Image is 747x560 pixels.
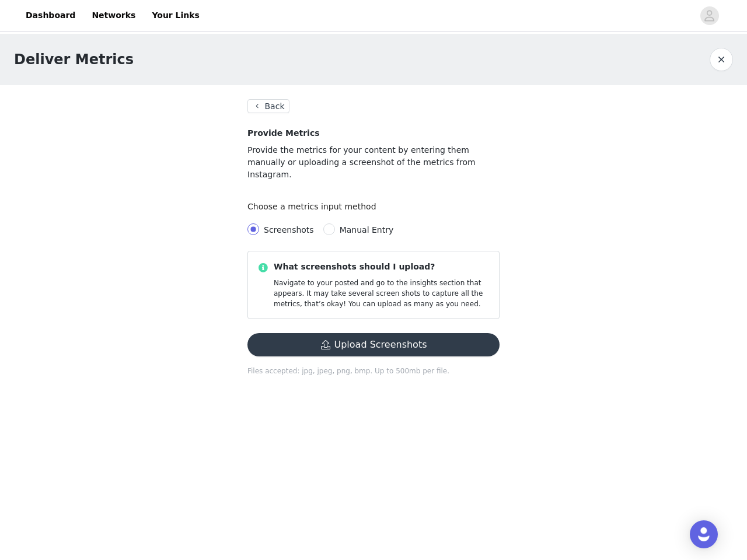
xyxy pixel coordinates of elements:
a: Your Links [145,2,207,29]
button: Back [247,99,289,113]
a: Dashboard [19,2,82,29]
p: Files accepted: jpg, jpeg, png, bmp. Up to 500mb per file. [247,366,500,376]
div: avatar [704,6,715,25]
a: Networks [85,2,142,29]
h1: Deliver Metrics [14,49,134,70]
span: Manual Entry [340,225,394,235]
span: Screenshots [264,225,314,235]
p: What screenshots should I upload? [274,261,490,273]
p: Navigate to your posted and go to the insights section that appears. It may take several screen s... [274,278,490,309]
button: Upload Screenshots [247,333,500,356]
h4: Provide Metrics [247,127,500,139]
div: Open Intercom Messenger [690,520,718,548]
p: Provide the metrics for your content by entering them manually or uploading a screenshot of the m... [247,144,500,181]
span: Upload Screenshots [247,341,500,350]
label: Choose a metrics input method [247,202,382,211]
